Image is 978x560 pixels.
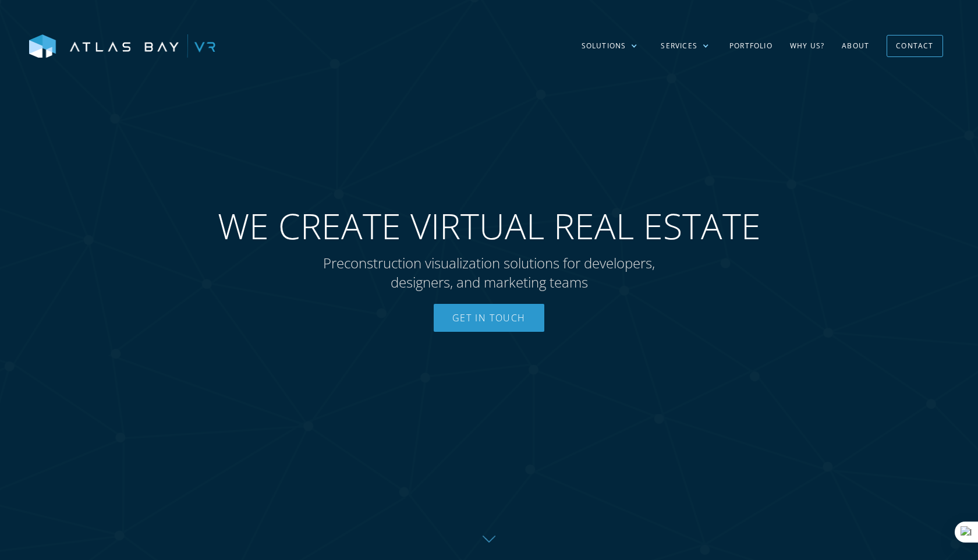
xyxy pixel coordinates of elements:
[661,41,697,51] div: Services
[887,35,942,56] a: Contact
[582,41,626,51] div: Solutions
[483,536,495,543] img: Down further on page
[896,37,933,55] div: Contact
[434,304,544,332] a: Get In Touch
[721,29,781,63] a: Portfolio
[29,34,215,59] img: Atlas Bay VR Logo
[300,253,678,292] p: Preconstruction visualization solutions for developers, designers, and marketing teams
[218,205,761,247] span: WE CREATE VIRTUAL REAL ESTATE
[649,29,721,63] div: Services
[833,29,878,63] a: About
[781,29,833,63] a: Why US?
[570,29,650,63] div: Solutions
